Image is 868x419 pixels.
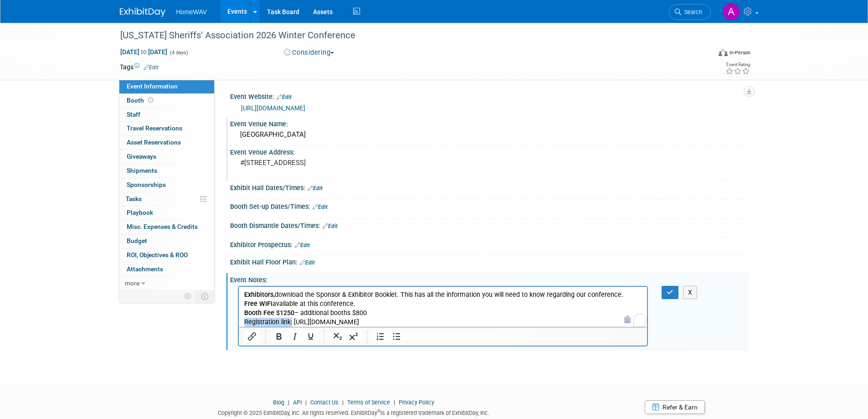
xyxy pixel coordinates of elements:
a: Giveaways [119,150,214,164]
span: | [340,399,346,406]
div: Event Format [657,47,751,61]
a: API [293,399,302,406]
div: In-Person [729,49,750,56]
a: Asset Reservations [119,136,214,150]
a: Travel Reservations [119,122,214,135]
span: Misc. Expenses & Credits [127,223,198,230]
div: Copyright © 2025 ExhibitDay, Inc. All rights reserved. ExhibitDay is a registered trademark of Ex... [120,407,588,417]
button: Subscript [330,330,345,343]
a: Blog [273,399,284,406]
a: Refer & Earn [645,400,705,414]
span: Booth [127,97,155,104]
sup: ® [377,409,380,414]
span: Tasks [126,195,142,202]
a: ROI, Objectives & ROO [119,248,214,262]
span: Playbook [127,209,153,216]
a: Event Information [119,80,214,93]
button: Bold [271,330,287,343]
span: Staff [127,111,140,118]
a: Edit [300,259,315,266]
a: Edit [277,94,292,100]
span: Search [681,9,702,16]
a: Search [669,4,711,20]
span: Giveaways [127,153,156,160]
span: Booth not reserved yet [146,97,155,103]
div: Event Notes: [230,273,749,285]
span: | [303,399,309,406]
a: Edit [313,204,328,210]
a: Edit [144,64,159,71]
a: Tasks [119,192,214,206]
div: [GEOGRAPHIC_DATA] [237,128,742,142]
div: [US_STATE] Sheriffs' Association 2026 Winter Conference [117,27,697,44]
div: Event Venue Name: [230,117,749,129]
a: Booth [119,94,214,108]
span: | [391,399,397,406]
a: Edit [308,185,323,191]
a: Shipments [119,164,214,178]
button: Insert/edit link [244,330,260,343]
span: | [286,399,292,406]
a: Terms of Service [347,399,390,406]
span: [DATE] [DATE] [120,48,168,56]
span: Attachments [127,265,163,273]
div: Exhibit Hall Dates/Times: [230,181,749,193]
td: Tags [120,62,159,72]
button: Underline [303,330,318,343]
a: Edit [323,223,338,229]
a: Sponsorships [119,178,214,192]
a: Budget [119,234,214,248]
div: Event Website: [230,90,749,102]
img: Format-Inperson.png [719,49,728,56]
button: Numbered list [373,330,388,343]
span: HomeWAV [176,8,207,16]
span: Event Information [127,83,178,90]
a: Edit [295,242,310,248]
button: Italic [287,330,303,343]
div: Exhibit Hall Floor Plan: [230,255,749,267]
button: Bullet list [389,330,404,343]
span: Sponsorships [127,181,166,188]
div: Event Venue Address: [230,145,749,157]
span: ROI, Objectives & ROO [127,251,188,259]
a: Attachments [119,263,214,276]
a: Contact Us [310,399,339,406]
div: Exhibitor Prospectus: [230,238,749,250]
a: Staff [119,108,214,122]
img: Amanda Jasper [723,3,740,21]
div: Booth Dismantle Dates/Times: [230,219,749,231]
span: to [139,48,148,56]
span: Travel Reservations [127,124,182,132]
pre: #[STREET_ADDRESS] [240,159,436,167]
a: Privacy Policy [399,399,434,406]
td: Toggle Event Tabs [195,290,214,302]
a: more [119,277,214,290]
button: X [683,286,698,299]
div: Event Rating [725,62,750,67]
button: Considering [281,48,338,57]
span: Shipments [127,167,157,174]
span: more [125,279,139,287]
span: (4 days) [169,50,188,56]
img: ExhibitDay [120,8,165,17]
a: Playbook [119,206,214,220]
iframe: Rich Text Area [239,287,647,327]
button: Superscript [346,330,361,343]
span: Asset Reservations [127,139,181,146]
td: Personalize Event Tab Strip [180,290,196,302]
a: [URL][DOMAIN_NAME] [241,104,305,112]
a: Misc. Expenses & Credits [119,220,214,234]
span: Budget [127,237,147,244]
div: Booth Set-up Dates/Times: [230,200,749,212]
